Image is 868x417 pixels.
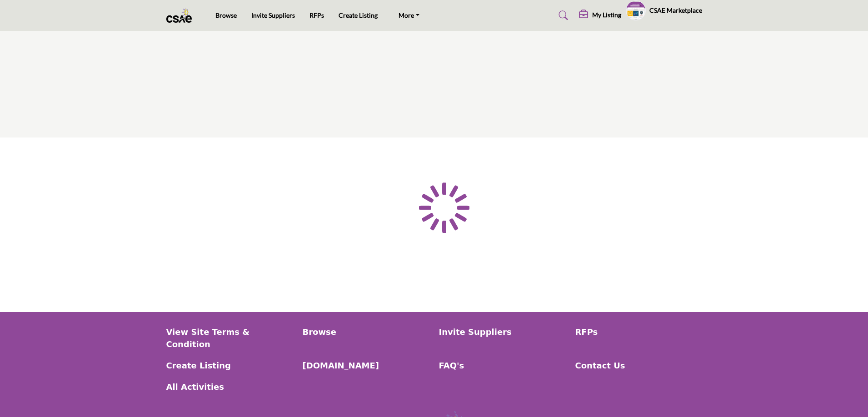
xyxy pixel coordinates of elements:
img: Site Logo [166,8,197,23]
h5: My Listing [592,11,621,19]
div: My Listing [579,10,621,21]
a: FAQ's [439,359,566,372]
a: Search [550,8,574,23]
a: Invite Suppliers [439,326,566,338]
a: Browse [215,11,237,19]
a: Create Listing [166,359,293,372]
a: More [392,9,426,22]
a: Contact Us [575,359,702,372]
a: RFPs [575,326,702,338]
a: Invite Suppliers [251,11,295,19]
h5: CSAE Marketplace [649,6,702,15]
button: Show hide supplier dropdown [626,0,646,20]
a: Create Listing [339,11,378,19]
a: View Site Terms & Condition [166,326,293,350]
a: All Activities [166,381,293,393]
a: [DOMAIN_NAME] [303,359,429,372]
a: Browse [303,326,429,338]
a: RFPs [309,11,324,19]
